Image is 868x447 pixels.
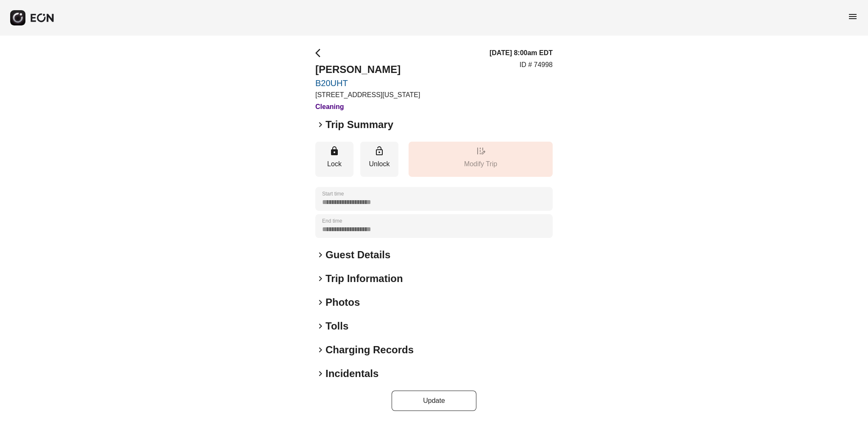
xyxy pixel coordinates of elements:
span: lock_open [374,146,384,156]
span: keyboard_arrow_right [315,345,325,355]
span: lock [329,146,339,156]
span: keyboard_arrow_right [315,120,325,130]
p: Unlock [364,159,394,169]
h2: [PERSON_NAME] [315,63,420,76]
button: Unlock [360,142,398,177]
h2: Photos [325,296,360,309]
span: keyboard_arrow_right [315,297,325,307]
span: keyboard_arrow_right [315,250,325,260]
span: keyboard_arrow_right [315,274,325,284]
span: arrow_back_ios [315,48,325,58]
span: keyboard_arrow_right [315,321,325,331]
span: keyboard_arrow_right [315,369,325,379]
p: Lock [320,159,349,169]
h2: Trip Information [325,272,403,285]
a: B20UHT [315,78,420,88]
button: Update [392,391,476,411]
p: ID # 74998 [520,60,553,70]
p: [STREET_ADDRESS][US_STATE] [315,90,420,100]
h2: Tolls [325,319,348,333]
button: Lock [315,142,353,177]
h3: [DATE] 8:00am EDT [490,48,553,58]
h2: Charging Records [325,343,414,357]
h2: Trip Summary [325,118,393,131]
h2: Guest Details [325,248,390,262]
h2: Incidentals [325,367,378,380]
span: menu [848,11,858,22]
h3: Cleaning [315,102,420,112]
